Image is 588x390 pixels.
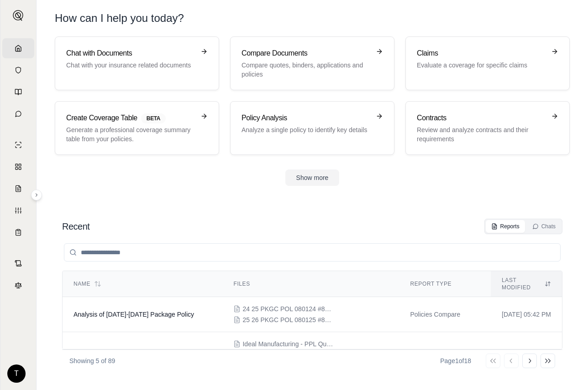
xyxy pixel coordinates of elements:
[9,6,27,25] button: Expand sidebar
[73,280,211,287] div: Name
[285,169,340,186] button: Show more
[2,157,34,177] a: Policy Comparisons
[242,315,334,324] span: 25 26 PKGC POL 080125 #8520140625 02.pdf
[2,222,34,242] a: Coverage Table
[491,332,562,382] td: [DATE] 11:20 AM
[73,311,194,318] span: Analysis of 2024-2025 Package Policy
[527,220,561,233] button: Chats
[242,339,334,349] span: Ideal Manufacturing - PPL Quote v2.pdf
[491,223,520,230] div: Reports
[486,220,525,233] button: Reports
[230,101,394,155] a: Policy AnalysisAnalyze a single policy to identify key details
[2,104,34,124] a: Chat
[2,82,34,102] a: Prompt Library
[417,113,546,123] h3: Contracts
[222,271,399,297] th: Files
[2,275,34,295] a: Legal Search Engine
[230,36,394,90] a: Compare DocumentsCompare quotes, binders, applications and policies
[13,10,24,21] img: Expand sidebar
[2,60,34,80] a: Documents Vault
[417,125,546,144] p: Review and analyze contracts and their requirements
[2,253,34,273] a: Contract Analysis
[241,125,370,134] p: Analyze a single policy to identify key details
[405,36,570,90] a: ClaimsEvaluate a coverage for specific claims
[66,125,195,144] p: Generate a professional coverage summary table from your policies.
[417,48,546,59] h3: Claims
[66,113,195,123] h3: Create Coverage Table
[55,36,219,90] a: Chat with DocumentsChat with your insurance related documents
[241,61,370,79] p: Compare quotes, binders, applications and policies
[55,101,219,155] a: Create Coverage TableBETAGenerate a professional coverage summary table from your policies.
[532,223,556,230] div: Chats
[405,101,570,155] a: ContractsReview and analyze contracts and their requirements
[66,48,195,59] h3: Chat with Documents
[491,297,562,332] td: [DATE] 05:42 PM
[399,271,491,297] th: Report Type
[241,113,370,123] h3: Policy Analysis
[31,190,42,200] button: Expand sidebar
[399,332,491,382] td: Policies Compare
[2,179,34,199] a: Claim Coverage
[242,304,334,313] span: 24 25 PKGC POL 080124 #8520140625.pdf
[440,356,471,365] div: Page 1 of 18
[502,277,551,291] div: Last modified
[55,11,184,26] h1: How can I help you today?
[69,356,115,365] p: Showing 5 of 89
[417,61,546,70] p: Evaluate a coverage for specific claims
[141,113,166,123] span: BETA
[399,297,491,332] td: Policies Compare
[241,48,370,59] h3: Compare Documents
[66,61,195,70] p: Chat with your insurance related documents
[2,200,34,221] a: Custom Report
[7,364,26,383] div: T
[62,220,89,233] h2: Recent
[2,135,34,155] a: Single Policy
[2,38,34,58] a: Home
